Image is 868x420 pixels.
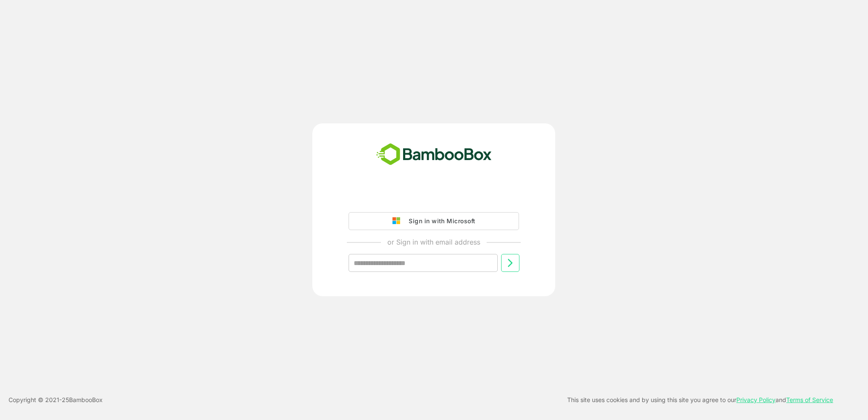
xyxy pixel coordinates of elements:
[392,217,404,225] img: google
[736,396,776,403] a: Privacy Policy
[567,395,833,405] p: This site uses cookies and by using this site you agree to our and
[372,140,496,169] img: bamboobox
[404,216,475,227] div: Sign in with Microsoft
[387,237,480,247] p: or Sign in with email address
[344,188,523,207] iframe: Sign in with Google Button
[786,396,833,403] a: Terms of Service
[693,9,859,96] iframe: Sign in with Google Dialogue
[9,395,103,405] p: Copyright © 2021- 25 BambooBox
